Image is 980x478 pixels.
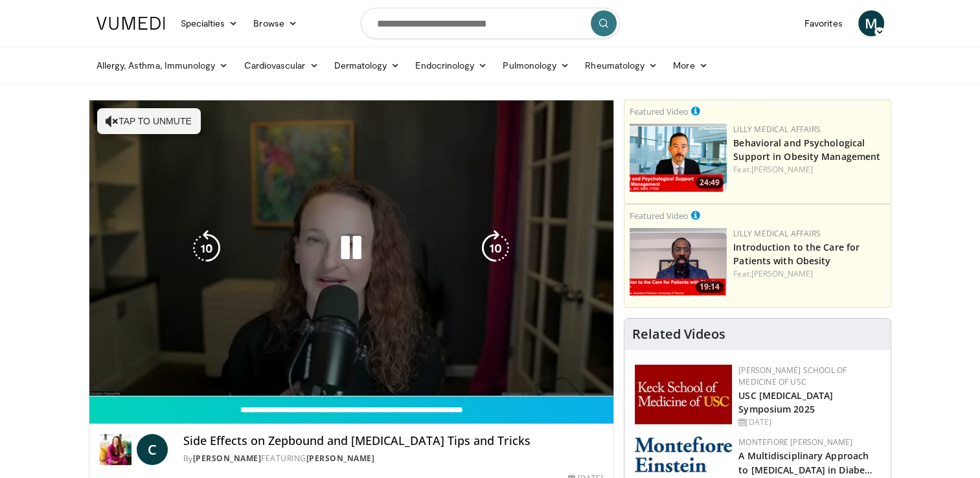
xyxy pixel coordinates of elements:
[630,124,727,192] img: ba3304f6-7838-4e41-9c0f-2e31ebde6754.png.150x105_q85_crop-smart_upscale.png
[183,434,603,448] h4: Side Effects on Zepbound and [MEDICAL_DATA] Tips and Tricks
[635,437,732,472] img: b0142b4c-93a1-4b58-8f91-5265c282693c.png.150x105_q85_autocrop_double_scale_upscale_version-0.2.png
[751,164,813,175] a: [PERSON_NAME]
[630,228,727,296] img: acc2e291-ced4-4dd5-b17b-d06994da28f3.png.150x105_q85_crop-smart_upscale.png
[665,52,715,78] a: More
[137,434,168,465] a: C
[630,124,727,192] a: 24:49
[738,365,847,387] a: [PERSON_NAME] School of Medicine of USC
[495,52,577,78] a: Pulmonology
[632,326,725,342] h4: Related Videos
[173,10,246,36] a: Specialties
[630,210,689,222] small: Featured Video
[97,17,165,30] img: VuMedi Logo
[306,453,375,464] a: [PERSON_NAME]
[733,268,885,280] div: Feat.
[797,10,850,36] a: Favorites
[89,100,614,396] video-js: Video Player
[326,52,408,78] a: Dermatology
[738,389,833,415] a: USC [MEDICAL_DATA] Symposium 2025
[183,453,603,464] div: By FEATURING
[630,106,689,117] small: Featured Video
[577,52,665,78] a: Rheumatology
[738,437,852,448] a: Montefiore [PERSON_NAME]
[630,228,727,296] a: 19:14
[751,268,813,279] a: [PERSON_NAME]
[733,241,860,267] a: Introduction to the Care for Patients with Obesity
[733,228,821,239] a: Lilly Medical Affairs
[193,453,262,464] a: [PERSON_NAME]
[738,416,880,428] div: [DATE]
[738,450,872,475] a: A Multidisciplinary Approach to [MEDICAL_DATA] in Diabe…
[858,10,884,36] a: M
[245,10,305,36] a: Browse
[733,164,885,176] div: Feat.
[733,124,821,135] a: Lilly Medical Affairs
[696,177,724,188] span: 24:49
[361,8,620,39] input: Search topics, interventions
[407,52,495,78] a: Endocrinology
[696,281,724,293] span: 19:14
[733,137,880,163] a: Behavioral and Psychological Support in Obesity Management
[97,108,201,134] button: Tap to unmute
[635,365,732,424] img: 7b941f1f-d101-407a-8bfa-07bd47db01ba.png.150x105_q85_autocrop_double_scale_upscale_version-0.2.jpg
[100,434,131,465] img: Dr. Carolynn Francavilla
[236,52,326,78] a: Cardiovascular
[89,52,236,78] a: Allergy, Asthma, Immunology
